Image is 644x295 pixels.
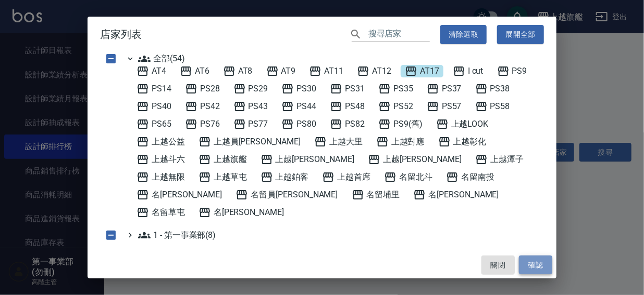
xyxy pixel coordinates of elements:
span: 上越彰化 [438,136,487,148]
span: 名[PERSON_NAME] [137,189,222,201]
span: PS38 [475,83,510,95]
button: 關閉 [481,256,515,275]
span: PS30 [281,83,316,95]
span: AT6 [180,65,209,77]
span: PS31 [330,83,365,95]
span: PS77 [233,118,268,130]
span: PS28 [185,83,220,95]
span: PS9(舊) [378,118,423,130]
span: PS42 [185,100,220,113]
span: PS35 [378,83,413,95]
span: PS29 [233,83,268,95]
span: PS14 [137,83,171,95]
span: AT4 [137,65,166,77]
span: 名留員[PERSON_NAME] [236,189,338,201]
button: 確認 [519,256,552,275]
span: AT11 [309,65,343,77]
span: PS82 [330,118,365,130]
span: 名留埔里 [352,189,400,201]
span: 1 - 第一事業部(8) [138,229,216,242]
span: 上越首席 [322,171,370,183]
span: I cut [453,65,484,77]
span: 上越[PERSON_NAME] [261,153,354,166]
span: PS43 [233,100,268,113]
span: PS57 [427,100,462,113]
span: 上越對應 [376,136,425,148]
button: 清除選取 [440,25,487,44]
span: 名[PERSON_NAME] [199,206,284,219]
span: PS76 [185,118,220,130]
span: PS65 [137,118,171,130]
span: AT12 [357,65,391,77]
input: 搜尋店家 [368,27,430,42]
span: 上越斗六 [137,153,185,166]
span: 全部(54) [138,52,185,65]
span: 上越LOOK [436,118,489,130]
span: PS40 [137,100,171,113]
span: PS9 [497,65,527,77]
span: AT8 [223,65,253,77]
span: 上越公益 [137,136,185,148]
span: 名[PERSON_NAME] [413,189,499,201]
span: 上越潭子 [475,153,524,166]
span: 上越無限 [137,171,185,183]
span: PS48 [330,100,365,113]
span: PS44 [281,100,316,113]
span: 上越[PERSON_NAME] [368,153,462,166]
span: PS80 [281,118,316,130]
span: PS58 [475,100,510,113]
span: 上越員[PERSON_NAME] [199,136,301,148]
span: 上越旗艦 [199,153,247,166]
span: 上越大里 [314,136,363,148]
h2: 店家列表 [88,17,556,52]
span: 上越鉑客 [261,171,309,183]
span: AT17 [405,65,439,77]
button: 展開全部 [497,25,544,44]
span: AT9 [266,65,296,77]
span: 上越草屯 [199,171,247,183]
span: PS52 [378,100,413,113]
span: PS37 [427,83,462,95]
span: 名留北斗 [384,171,432,183]
span: 名留草屯 [137,206,185,219]
span: 名留南投 [446,171,494,183]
